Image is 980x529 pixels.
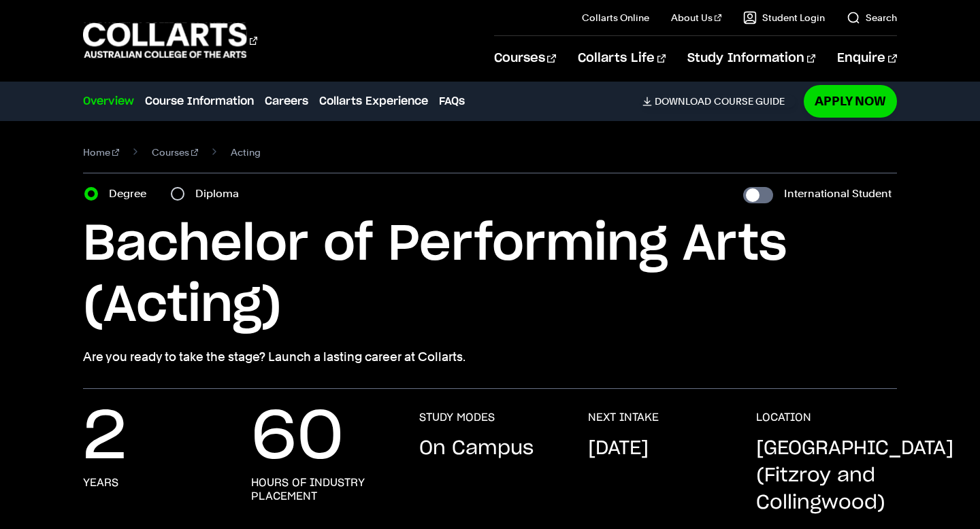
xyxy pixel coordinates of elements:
a: Study Information [687,36,815,81]
a: About Us [671,11,721,24]
a: Apply Now [804,85,897,117]
a: Courses [494,36,556,81]
p: [DATE] [588,435,649,462]
a: Collarts Online [582,11,649,24]
a: Enquire [837,36,896,81]
a: Student Login [743,11,825,24]
a: DownloadCourse Guide [642,95,796,107]
h1: Bachelor of Performing Arts (Acting) [83,214,896,337]
p: On Campus [419,435,534,462]
h3: hours of industry placement [251,476,392,503]
div: Go to homepage [83,21,257,60]
label: Degree [109,184,154,203]
h3: years [83,476,118,490]
h3: LOCATION [756,411,811,424]
a: Search [847,11,897,24]
a: Overview [83,93,134,109]
p: Are you ready to take the stage? Launch a lasting career at Collarts. [83,347,896,366]
p: 2 [83,411,127,465]
span: Download [655,95,711,107]
a: Collarts Life [578,36,666,81]
a: Course Information [145,93,254,109]
a: Courses [152,143,198,162]
span: Acting [231,143,261,162]
label: International Student [784,184,892,203]
a: Careers [265,93,308,109]
h3: NEXT INTAKE [588,411,659,424]
h3: STUDY MODES [419,411,495,424]
p: [GEOGRAPHIC_DATA] (Fitzroy and Collingwood) [756,435,953,517]
a: Home [83,143,119,162]
label: Diploma [195,184,247,203]
p: 60 [251,411,344,465]
a: FAQs [439,93,465,109]
a: Collarts Experience [319,93,428,109]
